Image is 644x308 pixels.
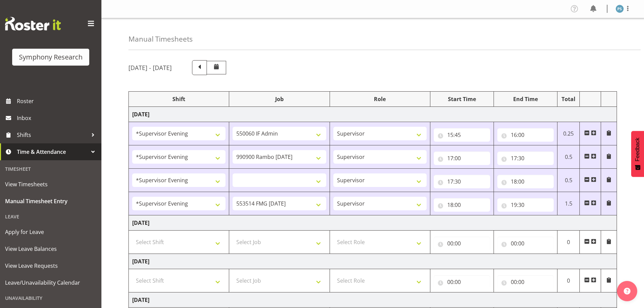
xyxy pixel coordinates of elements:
[2,223,100,240] a: Apply for Leave
[497,198,554,212] input: Click to select...
[434,128,490,142] input: Click to select...
[434,95,490,103] div: Start Time
[434,151,490,165] input: Click to select...
[616,5,624,13] img: paul-s-stoneham1982.jpg
[635,138,641,161] span: Feedback
[497,128,554,142] input: Click to select...
[233,95,326,103] div: Job
[497,275,554,289] input: Click to select...
[129,254,617,269] td: [DATE]
[19,52,82,62] div: Symphony Research
[5,227,96,237] span: Apply for Leave
[5,179,96,189] span: View Timesheets
[557,169,580,192] td: 0.5
[497,237,554,250] input: Click to select...
[434,275,490,289] input: Click to select...
[557,192,580,215] td: 1.5
[2,291,100,305] div: Unavailability
[5,17,61,30] img: Rosterit website logo
[497,151,554,165] input: Click to select...
[17,113,98,123] span: Inbox
[129,215,617,231] td: [DATE]
[17,147,88,157] span: Time & Attendance
[557,122,580,145] td: 0.25
[5,278,96,288] span: Leave/Unavailability Calendar
[497,175,554,188] input: Click to select...
[129,292,617,308] td: [DATE]
[557,269,580,292] td: 0
[2,162,100,176] div: Timesheet
[497,95,554,103] div: End Time
[5,244,96,254] span: View Leave Balances
[17,130,88,140] span: Shifts
[2,257,100,274] a: View Leave Requests
[129,107,617,122] td: [DATE]
[128,35,193,43] h4: Manual Timesheets
[434,198,490,212] input: Click to select...
[434,237,490,250] input: Click to select...
[557,145,580,169] td: 0.5
[2,210,100,223] div: Leave
[2,274,100,291] a: Leave/Unavailability Calendar
[5,261,96,271] span: View Leave Requests
[5,196,96,206] span: Manual Timesheet Entry
[2,240,100,257] a: View Leave Balances
[631,131,644,177] button: Feedback - Show survey
[2,176,100,193] a: View Timesheets
[2,193,100,210] a: Manual Timesheet Entry
[561,95,576,103] div: Total
[17,96,98,106] span: Roster
[132,95,225,103] div: Shift
[333,95,427,103] div: Role
[624,288,630,294] img: help-xxl-2.png
[128,64,172,71] h5: [DATE] - [DATE]
[434,175,490,188] input: Click to select...
[557,231,580,254] td: 0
